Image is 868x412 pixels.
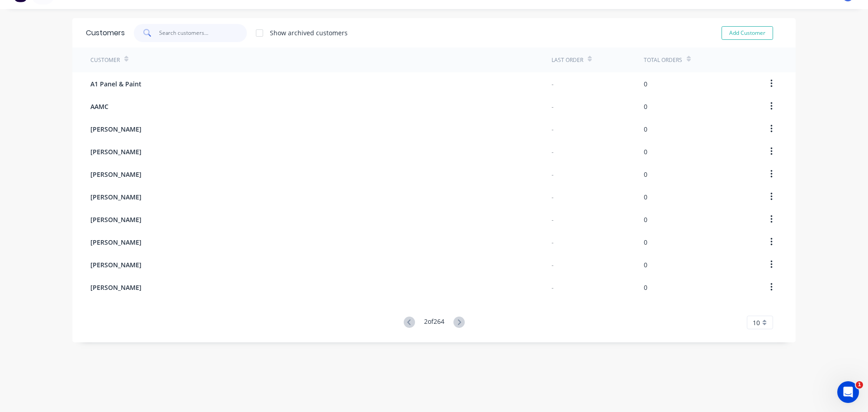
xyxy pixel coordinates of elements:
[552,283,554,292] div: -
[837,381,859,403] iframe: Intercom live chat
[90,260,142,270] span: [PERSON_NAME]
[552,237,554,247] div: -
[552,147,554,156] div: -
[552,170,554,179] div: -
[644,260,647,270] div: 0
[552,56,583,64] div: Last Order
[856,381,863,388] span: 1
[644,147,647,156] div: 0
[552,215,554,224] div: -
[552,124,554,134] div: -
[90,215,142,224] span: [PERSON_NAME]
[90,102,108,111] span: AAMC
[644,237,647,247] div: 0
[644,102,647,111] div: 0
[90,283,142,292] span: [PERSON_NAME]
[90,79,142,89] span: A1 Panel & Paint
[644,79,647,89] div: 0
[90,237,142,247] span: [PERSON_NAME]
[552,192,554,202] div: -
[552,260,554,270] div: -
[644,192,647,202] div: 0
[753,318,760,327] span: 10
[644,124,647,134] div: 0
[552,102,554,111] div: -
[644,56,682,64] div: Total Orders
[90,170,142,179] span: [PERSON_NAME]
[644,215,647,224] div: 0
[159,24,247,42] input: Search customers...
[644,283,647,292] div: 0
[90,147,142,156] span: [PERSON_NAME]
[270,28,348,38] div: Show archived customers
[722,26,773,40] button: Add Customer
[90,192,142,202] span: [PERSON_NAME]
[424,317,444,329] div: 2 of 264
[90,124,142,134] span: [PERSON_NAME]
[86,28,125,38] div: Customers
[90,56,120,64] div: Customer
[552,79,554,89] div: -
[644,170,647,179] div: 0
